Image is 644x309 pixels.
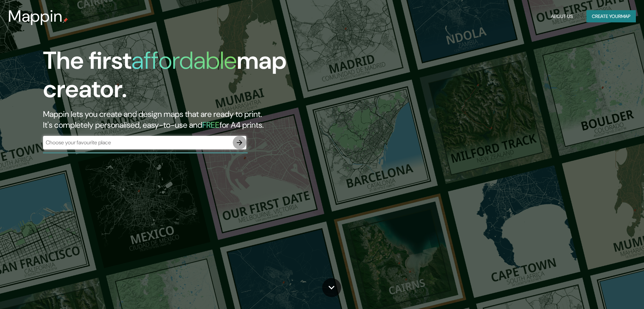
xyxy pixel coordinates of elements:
[63,18,68,23] img: mappin-pin
[131,45,237,76] h1: affordable
[202,120,220,130] h5: FREE
[8,7,63,26] h3: Mappin
[43,139,233,146] input: Choose your favourite place
[43,109,365,130] h2: Mappin lets you create and design maps that are ready to print. It's completely personalised, eas...
[43,46,365,109] h1: The first map creator.
[586,10,636,23] button: Create yourmap
[548,10,576,23] button: About Us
